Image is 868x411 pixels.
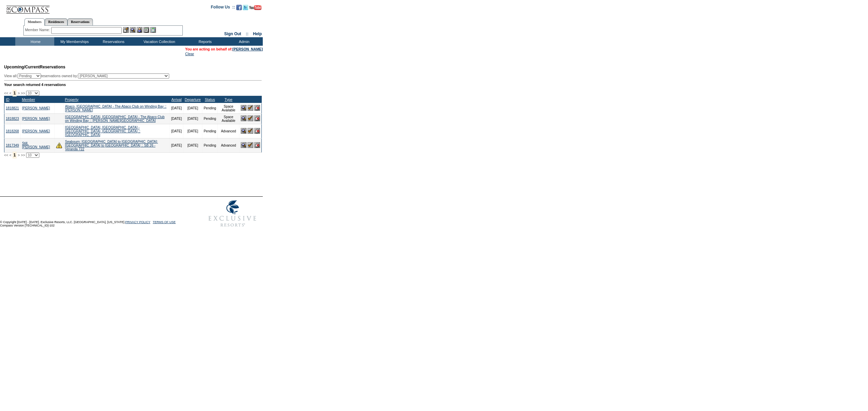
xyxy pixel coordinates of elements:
td: [DATE] [183,138,202,152]
td: [DATE] [170,103,183,113]
span: >> [21,153,25,157]
img: View Reservation [241,115,246,121]
td: Pending [202,124,218,138]
img: Cancel Reservation [254,115,260,121]
a: ID [6,98,9,102]
span: Upcoming/Current [4,65,40,69]
a: Become our fan on Facebook [236,7,242,11]
td: [DATE] [183,103,202,113]
td: [DATE] [170,113,183,124]
td: [DATE] [183,113,202,124]
td: Reports [185,37,224,46]
td: Vacation Collection [132,37,185,46]
a: Type [224,98,232,102]
td: Pending [202,103,218,113]
td: [DATE] [183,124,202,138]
div: Member Name: [25,27,51,33]
td: Reservations [93,37,132,46]
td: Pending [202,138,218,152]
img: View Reservation [241,105,246,111]
td: Admin [224,37,263,46]
td: My Memberships [54,37,93,46]
a: 1818821 [6,106,19,110]
a: PRIVACY POLICY [125,220,150,224]
a: Help [253,31,262,36]
a: Follow us on Twitter [243,7,248,11]
a: Still, [PERSON_NAME] [22,142,50,149]
div: Your search returned 4 reservations [4,83,262,87]
img: Exclusive Resorts [202,197,263,231]
img: Cancel Reservation [254,105,260,111]
a: 1818823 [6,117,19,121]
td: Pending [202,113,218,124]
a: Members [24,18,45,26]
img: View Reservation [241,142,246,148]
td: Space Available [218,103,239,113]
a: Member [22,98,35,102]
a: 1817349 [6,144,19,147]
td: [DATE] [170,138,183,152]
span: Reservations [4,65,65,69]
a: [PERSON_NAME] [22,117,50,121]
span: << [4,153,8,157]
td: Advanced [218,138,239,152]
img: Cancel Reservation [254,128,260,134]
a: Seabourn: [GEOGRAPHIC_DATA] to [GEOGRAPHIC_DATA]: [GEOGRAPHIC_DATA] to [GEOGRAPHIC_DATA] :: SB 26... [65,140,158,151]
a: TERMS OF USE [153,220,176,224]
a: Status [205,98,215,102]
span: 1 [13,90,17,96]
span: > [18,153,20,157]
a: Clear [185,52,194,56]
img: Subscribe to our YouTube Channel [249,5,261,10]
img: There are insufficient days and/or tokens to cover this reservation [56,142,62,148]
td: Space Available [218,113,239,124]
a: Sign Out [224,31,241,36]
span: > [18,91,20,95]
a: Arrival [171,98,181,102]
a: [PERSON_NAME] [22,106,50,110]
span: :: [246,31,249,36]
a: Departure [185,98,201,102]
td: Follow Us :: [211,4,235,12]
td: Home [15,37,54,46]
img: Confirm Reservation [248,128,253,134]
span: You are acting on behalf of: [185,47,263,51]
img: Follow us on Twitter [243,5,248,10]
img: Reservations [143,27,149,33]
td: Advanced [218,124,239,138]
span: < [9,153,11,157]
img: Impersonate [137,27,142,33]
img: b_calculator.gif [150,27,156,33]
img: Confirm Reservation [248,142,253,148]
a: [GEOGRAPHIC_DATA], [GEOGRAPHIC_DATA] - The Abaco Club on Winding Bay :: [PERSON_NAME][GEOGRAPHIC_... [65,115,165,123]
img: Confirm Reservation [248,115,253,121]
a: [GEOGRAPHIC_DATA], [GEOGRAPHIC_DATA] - [GEOGRAPHIC_DATA], [GEOGRAPHIC_DATA] :: [GEOGRAPHIC_DATA] [65,126,140,137]
a: Subscribe to our YouTube Channel [249,7,261,11]
img: Confirm Reservation [248,105,253,111]
a: Reservations [67,18,93,25]
a: [PERSON_NAME] [233,47,263,51]
span: < [9,91,11,95]
span: 1 [13,152,17,158]
td: [DATE] [170,124,183,138]
img: View Reservation [241,128,246,134]
img: Cancel Reservation [254,142,260,148]
div: View all: reservations owned by: [4,73,172,79]
img: b_edit.gif [123,27,129,33]
img: View [130,27,136,33]
a: Residences [45,18,67,25]
img: Become our fan on Facebook [236,5,242,10]
span: >> [21,91,25,95]
span: << [4,91,8,95]
a: Abaco, [GEOGRAPHIC_DATA] - The Abaco Club on Winding Bay :: [PERSON_NAME] [65,105,166,112]
a: 1818268 [6,129,19,133]
a: Property [65,98,78,102]
a: [PERSON_NAME] [22,129,50,133]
